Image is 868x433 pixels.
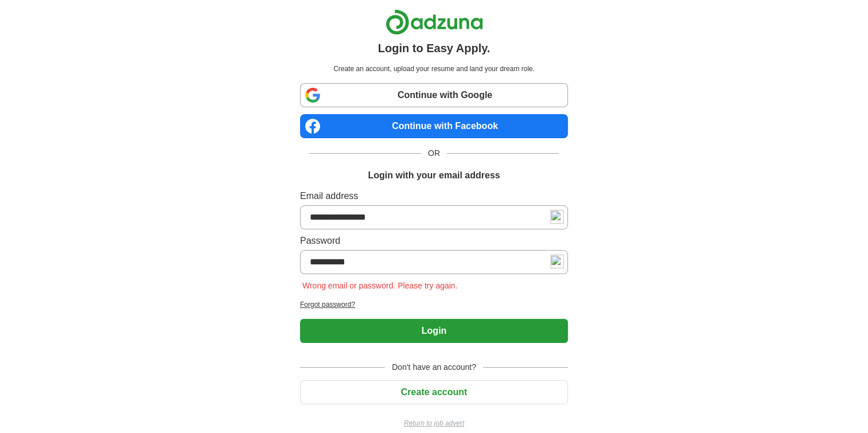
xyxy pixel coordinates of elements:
[386,9,483,35] img: Adzuna logo
[300,387,568,397] a: Create account
[300,299,568,310] a: Forgot password?
[550,210,564,224] img: npw-badge-icon-locked.svg
[302,64,566,74] p: Create an account, upload your resume and land your dream role.
[421,147,447,159] span: OR
[300,281,460,290] span: Wrong email or password. Please try again.
[300,319,568,343] button: Login
[378,40,491,57] h1: Login to Easy Apply.
[368,169,500,182] h1: Login with your email address
[300,380,568,404] button: Create account
[300,418,568,428] a: Return to job advert
[385,361,483,373] span: Don't have an account?
[300,83,568,107] a: Continue with Google
[300,189,568,203] label: Email address
[300,114,568,138] a: Continue with Facebook
[300,234,568,248] label: Password
[550,255,564,268] img: npw-badge-icon-locked.svg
